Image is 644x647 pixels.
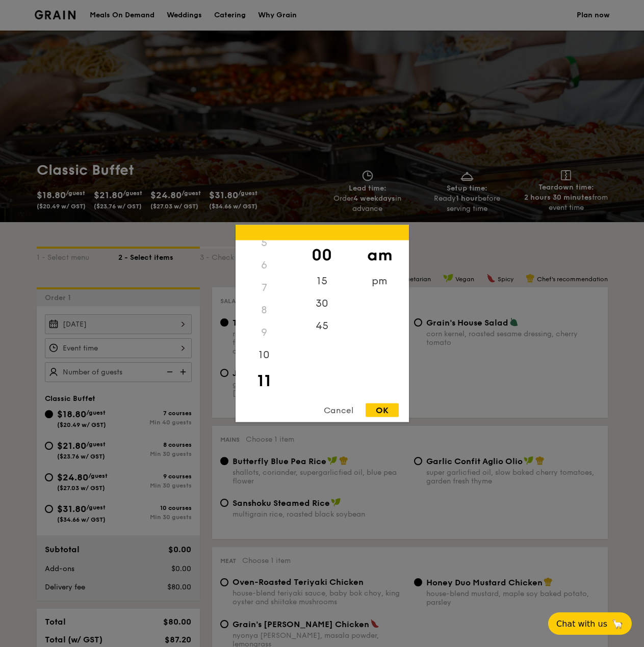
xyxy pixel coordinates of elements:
div: Cancel [314,403,364,417]
div: 7 [236,277,293,299]
div: 9 [236,321,293,344]
div: 6 [236,254,293,277]
div: 15 [293,270,351,292]
div: 11 [236,366,293,396]
div: am [351,240,408,270]
span: 🦙 [611,618,624,630]
div: 10 [236,344,293,366]
div: 30 [293,292,351,315]
span: Chat with us [556,619,607,629]
div: 8 [236,299,293,321]
div: 5 [236,232,293,254]
div: 45 [293,315,351,337]
div: pm [351,270,408,292]
div: 00 [293,240,351,270]
button: Chat with us🦙 [548,612,632,635]
div: OK [366,403,399,417]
